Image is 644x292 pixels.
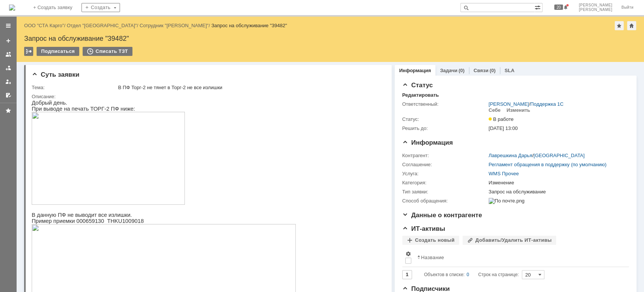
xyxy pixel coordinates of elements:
div: Работа с массовостью [24,47,33,56]
div: Изменить [507,107,530,113]
a: [PERSON_NAME] [489,101,529,107]
div: Запрос на обслуживание "39482" [24,35,636,42]
div: Категория: [402,180,487,186]
div: Запрос на обслуживание [489,189,625,195]
span: ИТ-активы [402,225,445,232]
span: Объектов в списке: [424,272,464,277]
div: Услуга: [402,171,487,177]
span: Данные о контрагенте [402,212,482,219]
a: Отдел "[GEOGRAPHIC_DATA]" [67,23,137,28]
span: [PERSON_NAME] [579,3,612,8]
span: [PERSON_NAME] [579,8,612,12]
div: Способ обращения: [402,198,487,204]
div: Название [421,255,444,260]
a: Заявки на командах [2,48,14,60]
a: Создать заявку [2,35,14,47]
span: Суть заявки [32,71,79,78]
a: Регламент обращения в поддержку (по умолчанию) [489,162,607,167]
div: Тип заявки: [402,189,487,195]
div: / [489,153,585,159]
span: Информация [402,139,453,146]
div: Ответственный: [402,101,487,107]
a: Задачи [440,68,457,73]
div: (0) [458,68,464,73]
div: Себе [489,107,501,113]
a: Заявки в моей ответственности [2,62,14,74]
div: Описание: [32,94,382,100]
a: WMS Прочее [489,171,519,176]
div: (0) [489,68,495,73]
div: Соглашение: [402,162,487,168]
img: По почте.png [489,198,524,204]
div: Добавить в избранное [615,21,624,30]
a: Перейти на домашнюю страницу [9,5,15,11]
span: 20 [554,5,563,10]
a: Сотрудник "[PERSON_NAME]" [140,23,209,28]
a: [GEOGRAPHIC_DATA] [533,153,584,158]
div: Тема: [32,85,117,91]
div: Контрагент: [402,153,487,159]
span: В работе [489,116,513,122]
div: / [67,23,140,28]
div: 0 [467,270,469,279]
a: Лаврешкина Дарья [489,153,532,158]
span: Статус [402,82,433,89]
a: Поддержка 1С [530,101,563,107]
div: Запрос на обслуживание "39482" [211,23,287,28]
a: SLA [504,68,514,73]
th: Название [414,248,623,267]
span: Расширенный поиск [535,3,542,11]
a: Мои согласования [2,89,14,101]
a: ООО "СТА Карго" [24,23,64,28]
span: Настройки [405,251,411,257]
div: Решить до: [402,125,487,131]
a: Связи [473,68,488,73]
div: Сделать домашней страницей [627,21,636,30]
i: Строк на странице: [424,270,519,279]
div: / [140,23,211,28]
div: В ПФ Торг-2 не тянет в Торг-2 не все излишки [118,85,380,91]
div: / [489,101,564,107]
div: Статус: [402,116,487,122]
div: / [24,23,67,28]
span: [DATE] 13:00 [489,125,518,131]
a: Информация [399,68,431,73]
div: Создать [81,3,120,12]
div: Редактировать [402,92,439,98]
a: Мои заявки [2,76,14,88]
div: Изменение [489,180,625,186]
img: logo [9,5,15,11]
